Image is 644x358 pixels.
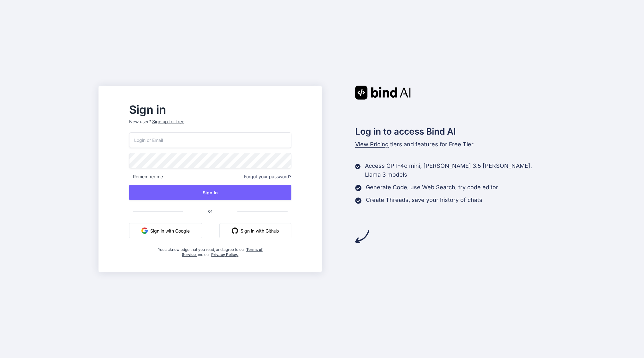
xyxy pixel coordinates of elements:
[129,105,291,115] h2: Sign in
[355,125,546,138] h2: Log in to access Bind AI
[365,161,546,179] p: Access GPT-4o mini, [PERSON_NAME] 3.5 [PERSON_NAME], Llama 3 models
[129,185,291,200] button: Sign In
[366,196,482,204] p: Create Threads, save your history of chats
[355,230,369,244] img: arrow
[211,252,238,257] a: Privacy Policy.
[232,228,238,234] img: github
[366,183,498,192] p: Generate Code, use Web Search, try code editor
[182,247,263,257] a: Terms of Service
[156,243,264,257] div: You acknowledge that you read, and agree to our and our
[355,141,389,148] span: View Pricing
[129,223,202,238] button: Sign in with Google
[355,86,411,100] img: Bind AI logo
[219,223,291,238] button: Sign in with Github
[129,132,291,148] input: Login or Email
[152,118,184,125] div: Sign up for free
[141,228,148,234] img: google
[129,118,291,132] p: New user?
[355,140,546,149] p: tiers and features for Free Tier
[183,203,237,219] span: or
[244,173,291,180] span: Forgot your password?
[129,173,163,180] span: Remember me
